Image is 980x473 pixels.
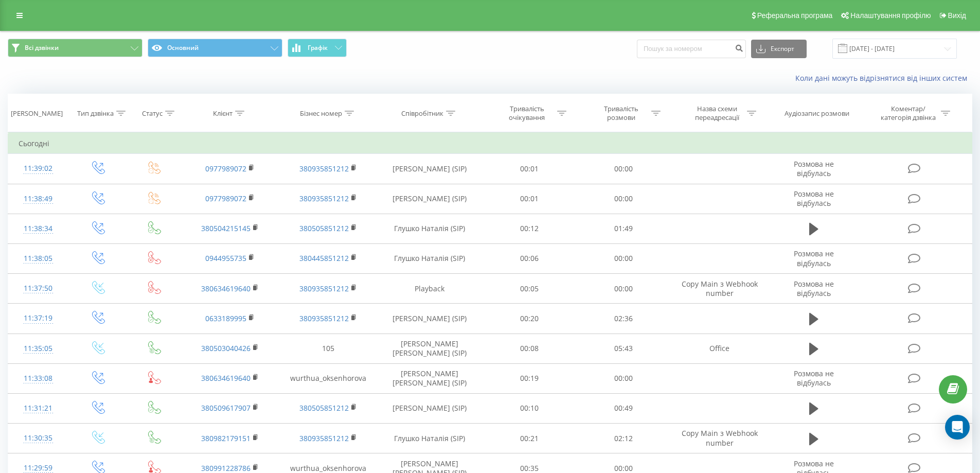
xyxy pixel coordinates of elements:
[795,73,972,83] a: Коли дані можуть відрізнятися вiд інших систем
[500,104,555,122] div: Тривалість очікування
[794,159,834,178] span: Розмова не відбулась
[377,363,483,393] td: [PERSON_NAME] [PERSON_NAME] (SIP)
[878,104,938,122] div: Коментар/категорія дзвінка
[785,109,849,118] div: Аудіозапис розмови
[19,428,58,448] div: 11:30:35
[377,154,483,184] td: [PERSON_NAME] (SIP)
[201,284,251,293] a: 380634619640
[201,403,251,413] a: 380509617907
[794,369,834,388] span: Розмова не відбулась
[377,334,483,363] td: [PERSON_NAME] [PERSON_NAME] (SIP)
[299,194,349,203] a: 380935851212
[670,334,768,363] td: Office
[299,284,349,293] a: 380935851212
[401,109,443,118] div: Співробітник
[594,104,649,122] div: Тривалість розмови
[377,184,483,214] td: [PERSON_NAME] (SIP)
[377,214,483,243] td: Глушко Наталія (SIP)
[751,40,807,58] button: Експорт
[377,424,483,453] td: Глушко Наталія (SIP)
[377,274,483,304] td: Playback
[577,393,671,423] td: 00:49
[201,223,251,233] a: 380504215145
[483,274,577,304] td: 00:05
[299,403,349,413] a: 380505851212
[850,11,931,20] span: Налаштування профілю
[19,339,58,359] div: 11:35:05
[794,189,834,208] span: Розмова не відбулась
[19,369,58,389] div: 11:33:08
[201,433,251,443] a: 380982179151
[148,39,282,57] button: Основний
[483,334,577,363] td: 00:08
[279,363,377,393] td: wurthua_oksenhorova
[201,343,251,353] a: 380503040426
[19,308,58,328] div: 11:37:19
[577,304,671,334] td: 02:36
[201,463,251,473] a: 380991228786
[201,373,251,383] a: 380634619640
[577,424,671,453] td: 02:12
[577,243,671,273] td: 00:00
[948,11,966,20] span: Вихід
[794,249,834,268] span: Розмова не відбулась
[483,243,577,273] td: 00:06
[483,304,577,334] td: 00:20
[670,424,768,453] td: Copy Main з Webhook number
[577,214,671,243] td: 01:49
[299,164,349,173] a: 380935851212
[299,223,349,233] a: 380505851212
[299,313,349,323] a: 380935851212
[25,44,59,52] span: Всі дзвінки
[19,189,58,209] div: 11:38:49
[299,253,349,263] a: 380445851212
[377,393,483,423] td: [PERSON_NAME] (SIP)
[689,104,744,122] div: Назва схеми переадресації
[19,219,58,239] div: 11:38:34
[19,159,58,179] div: 11:39:02
[670,274,768,304] td: Copy Main з Webhook number
[377,304,483,334] td: [PERSON_NAME] (SIP)
[213,109,233,118] div: Клієнт
[577,154,671,184] td: 00:00
[11,109,63,118] div: [PERSON_NAME]
[637,40,746,58] input: Пошук за номером
[77,109,114,118] div: Тип дзвінка
[8,39,142,57] button: Всі дзвінки
[945,415,970,440] div: Open Intercom Messenger
[19,249,58,269] div: 11:38:05
[299,433,349,443] a: 380935851212
[483,393,577,423] td: 00:10
[19,278,58,299] div: 11:37:50
[205,253,246,263] a: 0944955735
[288,39,347,57] button: Графік
[205,164,246,173] a: 0977989072
[279,334,377,363] td: 105
[577,363,671,393] td: 00:00
[300,109,342,118] div: Бізнес номер
[142,109,163,118] div: Статус
[308,44,328,51] span: Графік
[377,243,483,273] td: Глушко Наталія (SIP)
[8,133,972,154] td: Сьогодні
[577,334,671,363] td: 05:43
[205,313,246,323] a: 0633189995
[577,184,671,214] td: 00:00
[483,184,577,214] td: 00:01
[794,279,834,298] span: Розмова не відбулась
[483,363,577,393] td: 00:19
[757,11,833,20] span: Реферальна програма
[483,154,577,184] td: 00:01
[483,424,577,453] td: 00:21
[577,274,671,304] td: 00:00
[483,214,577,243] td: 00:12
[205,194,246,203] a: 0977989072
[19,398,58,418] div: 11:31:21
